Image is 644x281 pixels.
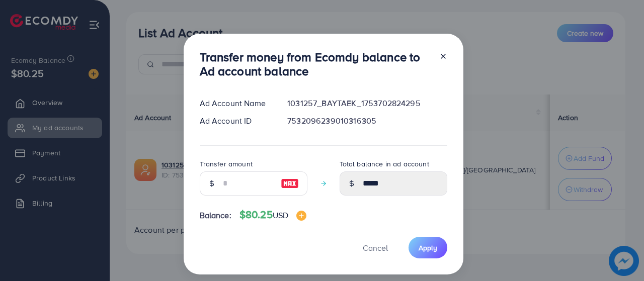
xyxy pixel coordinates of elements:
[340,159,429,169] label: Total balance in ad account
[279,115,455,127] div: 7532096239010316305
[419,243,437,253] span: Apply
[239,209,306,221] h4: $80.25
[200,210,231,221] span: Balance:
[409,237,447,258] button: Apply
[200,159,253,169] label: Transfer amount
[279,98,455,109] div: 1031257_BAYTAEK_1753702824295
[281,177,299,190] img: image
[350,237,400,258] button: Cancel
[192,115,280,127] div: Ad Account ID
[363,242,388,253] span: Cancel
[192,98,280,109] div: Ad Account Name
[200,50,431,79] h3: Transfer money from Ecomdy balance to Ad account balance
[273,210,288,221] span: USD
[296,211,306,221] img: image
